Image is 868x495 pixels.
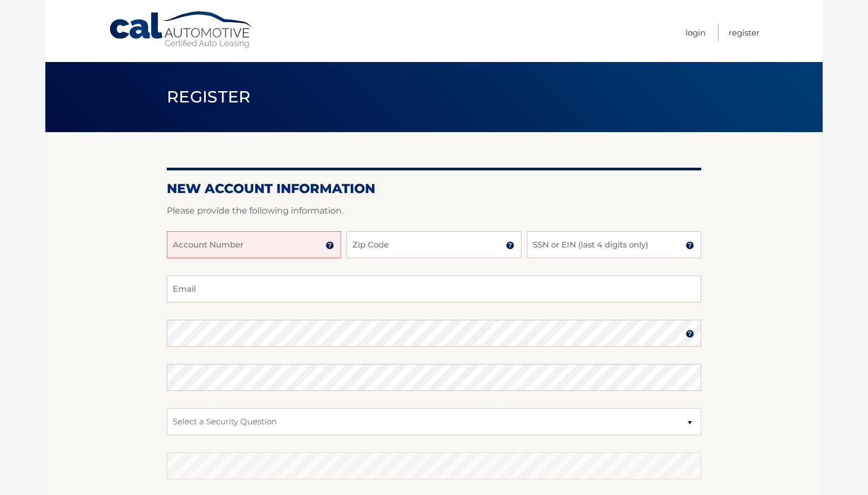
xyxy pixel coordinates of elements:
[686,329,694,338] img: tooltip.svg
[167,181,701,197] h2: New Account Information
[506,241,514,250] img: tooltip.svg
[167,203,701,218] p: Please provide the following information.
[167,87,251,107] span: Register
[686,241,694,250] img: tooltip.svg
[729,24,760,42] a: Register
[325,241,334,250] img: tooltip.svg
[347,231,521,258] input: Zip Code
[109,11,254,49] a: Cal Automotive
[686,24,706,42] a: Login
[167,231,341,258] input: Account Number
[167,276,701,302] input: Email
[527,231,701,258] input: SSN or EIN (last 4 digits only)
